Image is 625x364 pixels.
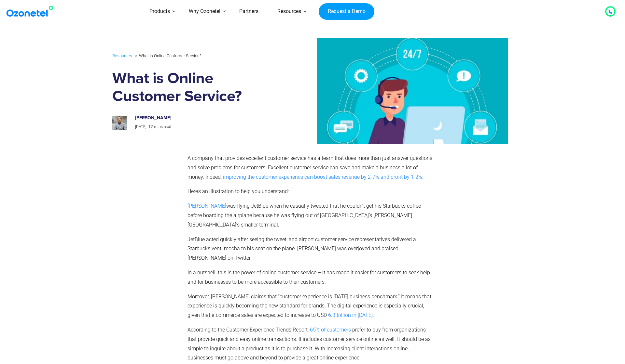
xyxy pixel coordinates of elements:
a: Resources [112,52,132,59]
span: In a nutshell, this is the power of online customer service – it has made it easier for customers... [187,269,430,285]
img: prashanth-kancherla_avatar-200x200.jpeg [112,116,127,130]
span: was flying JetBlue when he casually tweeted that he couldn’t get his Starbucks coffee before boar... [187,203,421,228]
a: improving the customer experience can boost sales revenue by 2-7% and profit by 1-2%. [222,174,424,180]
a: Request a Demo [319,3,374,20]
a: 65% of customers [309,327,351,333]
li: What is Online Customer Service? [133,52,201,60]
span: 6.3 trillion in [DATE] [328,312,373,318]
span: mins read [154,124,171,129]
h6: [PERSON_NAME] [135,115,272,121]
span: A company that provides excellent customer service has a team that does more than just answer que... [187,155,432,180]
span: Moreover, [PERSON_NAME] claims that “customer experience is [DATE] business benchmark.” It means ... [187,293,431,318]
span: 12 [148,124,153,129]
span: . [373,312,374,318]
p: | [135,123,272,131]
span: According to the Customer Experience Trends Report, [187,327,309,333]
span: improving the customer experience can boost sales revenue by 2-7% and profit by 1-2%. [223,174,424,180]
span: [DATE] [135,124,146,129]
a: 6.3 trillion in [DATE] [327,312,373,318]
h1: What is Online Customer Service? [112,70,279,106]
span: Here’s an illustration to help you understand: [187,188,289,194]
span: JetBlue acted quickly after seeing the tweet, and airport customer service representatives delive... [187,236,416,261]
a: [PERSON_NAME] [187,203,226,209]
span: 65% of customers [310,327,351,333]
